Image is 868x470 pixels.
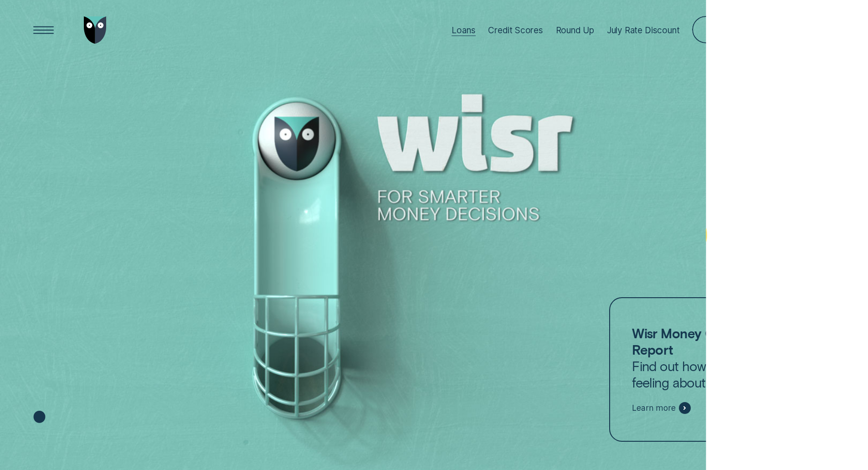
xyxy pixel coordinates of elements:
a: Get Estimate [758,16,835,44]
p: Find out how Aussies are really feeling about money in [DATE]. [632,325,812,391]
button: Open Menu [30,16,57,44]
div: July Rate Discount [607,25,680,36]
span: Learn more [632,403,675,413]
strong: Wisr Money On Your Mind Report [632,325,785,357]
div: Round Up [556,25,595,36]
div: Loans [452,25,475,36]
div: Credit Scores [488,25,543,36]
button: Log in [692,16,753,43]
img: Wisr [84,16,107,44]
a: Wisr Money On Your Mind ReportFind out how Aussies are really feeling about money in [DATE].Learn... [609,297,834,442]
